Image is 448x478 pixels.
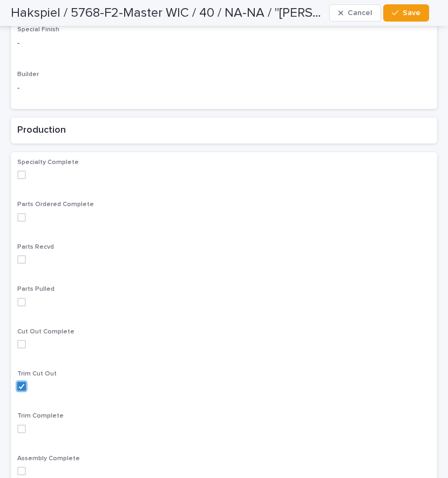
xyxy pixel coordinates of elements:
[17,83,431,94] p: -
[17,244,54,250] span: Parts Recvd
[17,371,57,377] span: Trim Cut Out
[17,286,55,292] span: Parts Pulled
[383,4,429,22] button: Save
[17,455,80,462] span: Assembly Complete
[348,9,372,17] span: Cancel
[17,201,94,208] span: Parts Ordered Complete
[17,159,79,166] span: Specialty Complete
[329,4,381,22] button: Cancel
[17,71,39,78] span: Builder
[17,26,59,33] span: Special Finish
[17,413,64,419] span: Trim Complete
[17,38,431,49] p: -
[403,9,420,17] span: Save
[17,329,74,335] span: Cut Out Complete
[11,5,325,21] h2: Hakspiel / 5768-F2-Master WIC / 40 / NA-NA / "Westphall Custom Builders, LLC" / Marc Zaiontz
[17,124,431,137] h2: Production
